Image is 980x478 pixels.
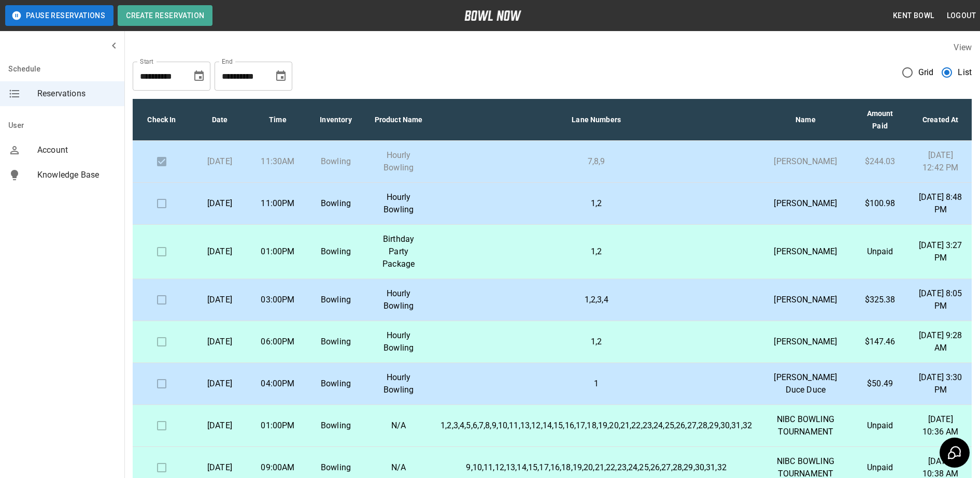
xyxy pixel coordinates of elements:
[373,329,424,354] p: Hourly Bowling
[315,461,357,474] p: Bowling
[769,336,843,348] p: [PERSON_NAME]
[373,371,424,396] p: Hourly Bowling
[37,144,116,156] span: Account
[859,155,901,168] p: $244.03
[199,336,240,348] p: [DATE]
[199,245,240,258] p: [DATE]
[917,239,963,264] p: [DATE] 3:27 PM
[769,371,843,396] p: [PERSON_NAME] Duce Duce
[118,5,212,26] button: Create Reservation
[917,191,963,216] p: [DATE] 8:48 PM
[917,287,963,312] p: [DATE] 8:05 PM
[257,245,299,258] p: 01:00PM
[199,419,240,432] p: [DATE]
[859,378,901,390] p: $50.49
[760,99,851,141] th: Name
[133,99,191,141] th: Check In
[889,6,939,25] button: Kent Bowl
[37,88,116,100] span: Reservations
[441,461,752,474] p: 9,10,11,12,13,14,15,17,16,18,19,20,21,22,23,24,25,26,27,28,29,30,31,32
[257,461,299,474] p: 09:00AM
[365,99,432,141] th: Product Name
[441,336,752,348] p: 1,2
[249,99,307,141] th: Time
[315,245,357,258] p: Bowling
[37,169,116,181] span: Knowledge Base
[199,461,240,474] p: [DATE]
[315,336,357,348] p: Bowling
[199,378,240,390] p: [DATE]
[859,336,901,348] p: $147.46
[315,419,357,432] p: Bowling
[943,6,980,25] button: Logout
[441,155,752,168] p: 7,8,9
[199,197,240,210] p: [DATE]
[373,287,424,312] p: Hourly Bowling
[315,197,357,210] p: Bowling
[859,294,901,306] p: $325.38
[315,378,357,390] p: Bowling
[441,245,752,258] p: 1,2
[257,294,299,306] p: 03:00PM
[769,245,843,258] p: [PERSON_NAME]
[432,99,760,141] th: Lane Numbers
[954,42,972,52] label: View
[859,245,901,258] p: Unpaid
[441,419,752,432] p: 1,2,3,4,5,6,7,8,9,10,11,13,12,14,15,16,17,18,19,20,21,22,23,24,25,26,27,28,29,30,31,32
[958,66,972,79] span: List
[5,5,113,26] button: Pause Reservations
[441,197,752,210] p: 1,2
[441,294,752,306] p: 1,2,3,4
[851,99,910,141] th: Amount Paid
[917,371,963,396] p: [DATE] 3:30 PM
[918,66,934,79] span: Grid
[257,378,299,390] p: 04:00PM
[257,155,299,168] p: 11:30AM
[199,294,240,306] p: [DATE]
[315,155,357,168] p: Bowling
[909,99,972,141] th: Created At
[769,155,843,168] p: [PERSON_NAME]
[769,294,843,306] p: [PERSON_NAME]
[307,99,365,141] th: Inventory
[859,197,901,210] p: $100.98
[257,419,299,432] p: 01:00PM
[189,66,209,86] button: Choose date, selected date is Oct 3, 2025
[859,419,901,432] p: Unpaid
[917,413,963,438] p: [DATE] 10:36 AM
[373,419,424,432] p: N/A
[373,149,424,174] p: Hourly Bowling
[441,378,752,390] p: 1
[271,66,291,86] button: Choose date, selected date is Nov 3, 2025
[464,10,521,21] img: logo
[373,191,424,216] p: Hourly Bowling
[373,233,424,270] p: Birthday Party Package
[315,294,357,306] p: Bowling
[769,413,843,438] p: NIBC BOWLING TOURNAMENT
[257,197,299,210] p: 11:00PM
[257,336,299,348] p: 06:00PM
[769,197,843,210] p: [PERSON_NAME]
[199,155,240,168] p: [DATE]
[917,149,963,174] p: [DATE] 12:42 PM
[373,461,424,474] p: N/A
[191,99,249,141] th: Date
[859,461,901,474] p: Unpaid
[917,329,963,354] p: [DATE] 9:28 AM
